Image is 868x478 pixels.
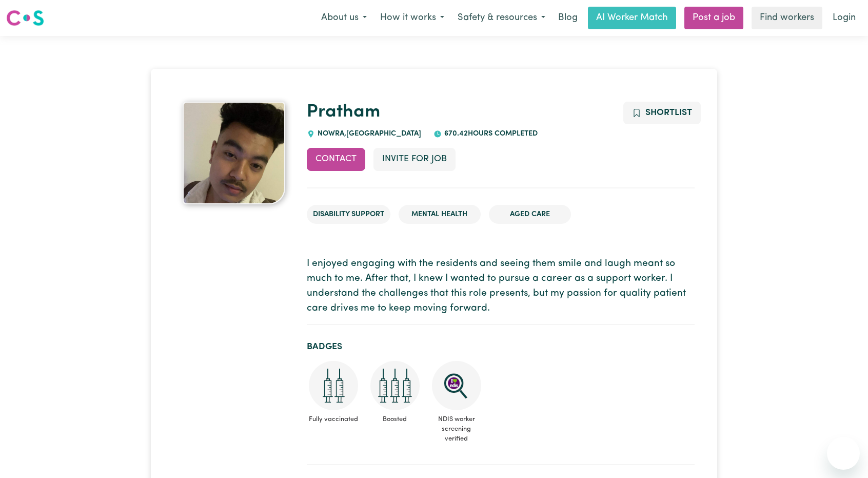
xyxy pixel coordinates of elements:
a: Careseekers logo [6,6,44,30]
button: Invite for Job [373,148,456,170]
li: Aged Care [489,205,571,224]
a: Blog [552,7,584,29]
a: Find workers [752,7,822,29]
span: Boosted [368,410,422,428]
li: Mental Health [399,205,481,224]
a: Pratham 's profile picture' [173,102,294,204]
button: How it works [373,7,451,29]
a: AI Worker Match [588,7,676,29]
button: Add to shortlist [623,102,701,124]
img: Care and support worker has received booster dose of COVID-19 vaccination [370,361,420,410]
span: NDIS worker screening verified [430,410,483,448]
span: NOWRA , [GEOGRAPHIC_DATA] [315,130,421,138]
img: NDIS Worker Screening Verified [432,361,481,410]
span: Shortlist [645,108,692,117]
iframe: Button to launch messaging window [827,437,860,470]
a: Post a job [684,7,743,29]
button: About us [314,7,373,29]
img: Care and support worker has received 2 doses of COVID-19 vaccine [309,361,358,410]
a: Pratham [307,103,380,121]
span: 670.42 hours completed [442,130,538,138]
span: Fully vaccinated [307,410,360,428]
p: I enjoyed engaging with the residents and seeing them smile and laugh meant so much to me. After ... [307,257,695,316]
img: Pratham [183,102,285,204]
button: Safety & resources [451,7,552,29]
li: Disability Support [307,205,390,224]
button: Contact [307,148,365,170]
a: Login [826,7,862,29]
h2: Badges [307,341,695,352]
img: Careseekers logo [6,9,44,27]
